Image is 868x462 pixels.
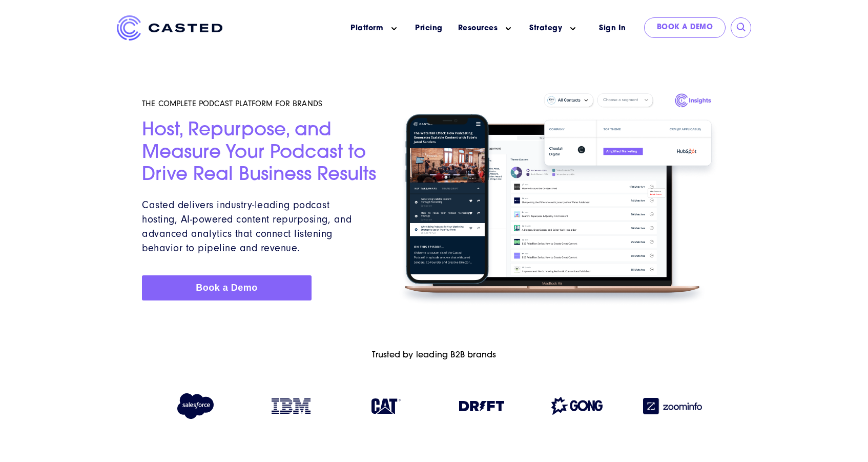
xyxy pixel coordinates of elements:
[117,15,222,41] img: Casted_Logo_Horizontal_FullColor_PUR_BLUE
[272,398,311,414] img: IBM logo
[736,23,747,33] input: Submit
[196,283,258,293] span: Book a Demo
[173,393,218,419] img: Salesforce logo
[586,17,639,39] a: Sign In
[458,23,498,34] a: Resources
[238,15,586,42] nav: Main menu
[643,398,702,414] img: Zoominfo logo
[142,351,726,360] h6: Trusted by leading B2B brands
[142,120,378,187] h2: Host, Repurpose, and Measure Your Podcast to Drive Real Business Results
[415,23,443,34] a: Pricing
[459,401,504,411] img: Drift logo
[142,98,378,109] h5: THE COMPLETE PODCAST PLATFORM FOR BRANDS
[390,88,726,311] img: Homepage Hero
[371,398,401,414] img: Caterpillar logo
[350,23,383,34] a: Platform
[142,199,352,254] span: Casted delivers industry-leading podcast hosting, AI-powered content repurposing, and advanced an...
[644,17,726,38] a: Book a Demo
[529,23,562,34] a: Strategy
[551,397,603,415] img: Gong logo
[142,275,312,300] a: Book a Demo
